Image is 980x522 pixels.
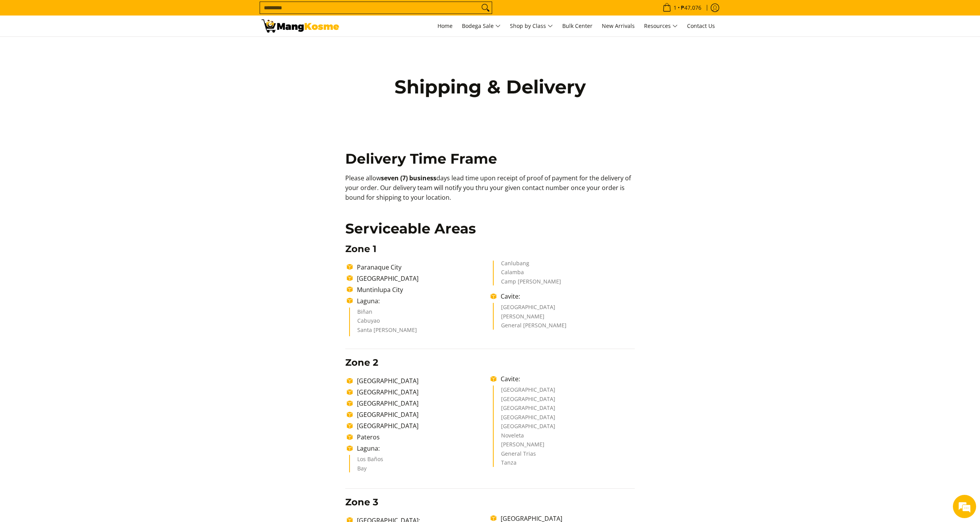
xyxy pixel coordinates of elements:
[347,16,719,36] nav: Main Menu
[345,357,635,368] h3: Zone 2
[501,314,627,323] li: [PERSON_NAME]
[497,374,634,384] li: Cavite:
[262,19,339,33] img: Shipping &amp; Delivery Page l Mang Kosme: Home Appliances Warehouse Sale!
[501,433,627,442] li: Noveleta
[501,387,627,396] li: [GEOGRAPHIC_DATA]
[353,274,491,283] li: [GEOGRAPHIC_DATA]
[672,5,678,10] span: 1
[437,22,453,29] span: Home
[434,16,456,36] a: Home
[479,2,492,14] button: Search
[598,16,639,36] a: New Arrivals
[501,270,627,279] li: Calamba
[381,174,436,182] b: seven (7) business
[501,279,627,286] li: Camp [PERSON_NAME]
[644,21,678,31] span: Resources
[353,296,491,306] li: Laguna:
[497,292,634,301] li: Cavite:
[345,150,635,168] h2: Delivery Time Frame
[506,16,557,36] a: Shop by Class
[345,220,635,237] h2: Serviceable Areas
[602,22,635,29] span: New Arrivals
[353,399,491,408] li: [GEOGRAPHIC_DATA]
[562,22,592,29] span: Bulk Center
[357,263,401,271] span: Paranaque City
[357,327,483,337] li: Santa [PERSON_NAME]
[357,466,483,473] li: Bay
[353,376,491,385] li: [GEOGRAPHIC_DATA]
[357,318,483,327] li: Cabuyao
[353,387,491,397] li: [GEOGRAPHIC_DATA]
[501,442,627,451] li: [PERSON_NAME]
[345,496,635,508] h3: Zone 3
[501,323,627,330] li: General [PERSON_NAME]
[501,460,627,467] li: Tanza
[660,3,704,12] span: •
[357,456,483,466] li: Los Baños
[680,5,703,10] span: ₱47,076
[345,243,635,255] h3: Zone 1
[458,16,505,36] a: Bodega Sale
[558,16,596,36] a: Bulk Center
[501,415,627,424] li: [GEOGRAPHIC_DATA]
[640,16,682,36] a: Resources
[501,304,627,314] li: [GEOGRAPHIC_DATA]
[683,16,719,36] a: Contact Us
[501,423,627,433] li: [GEOGRAPHIC_DATA]
[353,444,491,453] li: Laguna:
[353,410,491,419] li: [GEOGRAPHIC_DATA]
[357,309,483,318] li: Biñan
[378,75,603,99] h1: Shipping & Delivery
[501,405,627,415] li: [GEOGRAPHIC_DATA]
[353,432,491,442] li: Pateros
[510,21,553,31] span: Shop by Class
[353,421,491,430] li: [GEOGRAPHIC_DATA]
[462,21,501,31] span: Bodega Sale
[353,285,491,294] li: Muntinlupa City
[687,22,715,29] span: Contact Us
[501,396,627,406] li: [GEOGRAPHIC_DATA]
[501,261,627,270] li: Canlubang
[501,451,627,460] li: General Trias
[345,173,635,210] p: Please allow days lead time upon receipt of proof of payment for the delivery of your order. Our ...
